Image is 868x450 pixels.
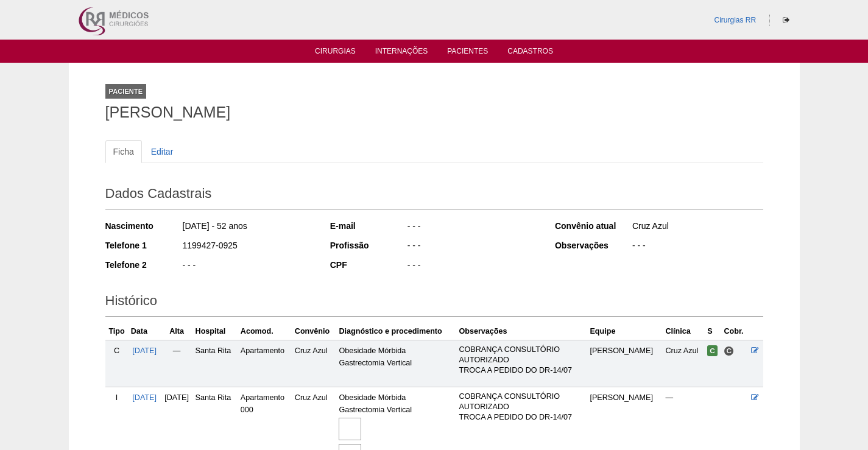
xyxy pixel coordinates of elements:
th: Tipo [105,323,129,340]
td: Santa Rita [193,340,238,387]
h1: [PERSON_NAME] [105,105,763,120]
a: Cirurgias [315,47,356,59]
div: - - - [182,259,314,274]
td: [PERSON_NAME] [587,340,663,387]
p: COBRANÇA CONSULTÓRIO AUTORIZADO TROCA A PEDIDO DO DR-14/07 [459,345,585,376]
th: Equipe [587,323,663,340]
div: Convênio atual [555,220,631,232]
th: Convênio [292,323,337,340]
th: Acomod. [238,323,292,340]
td: — [161,340,193,387]
span: [DATE] [164,393,189,402]
span: Confirmada [707,345,718,356]
div: Telefone 1 [105,239,182,251]
div: C [108,345,126,357]
td: Obesidade Mórbida Gastrectomia Vertical [336,340,456,387]
td: Apartamento [238,340,292,387]
a: Internações [375,47,428,59]
h2: Dados Cadastrais [105,181,763,209]
a: Cirurgias RR [714,16,756,24]
div: Cruz Azul [631,220,763,235]
div: CPF [330,259,406,271]
th: Diagnóstico e procedimento [336,323,456,340]
div: Paciente [105,84,147,99]
i: Sair [783,16,789,24]
div: 1199427-0925 [182,239,314,255]
a: Pacientes [447,47,488,59]
span: Consultório [724,346,734,356]
th: Cobr. [721,323,749,340]
div: - - - [406,259,538,274]
a: Ficha [105,140,142,163]
th: Observações [456,323,587,340]
a: Editar [143,140,182,163]
th: Hospital [193,323,238,340]
div: [DATE] - 52 anos [182,220,314,235]
div: E-mail [330,220,406,232]
td: Cruz Azul [292,340,337,387]
div: Observações [555,239,631,251]
div: - - - [406,220,538,235]
th: Alta [161,323,193,340]
div: I [108,392,126,404]
p: COBRANÇA CONSULTÓRIO AUTORIZADO TROCA A PEDIDO DO DR-14/07 [459,392,585,423]
td: Cruz Azul [663,340,705,387]
div: Profissão [330,239,406,251]
a: Cadastros [507,47,553,59]
div: - - - [406,239,538,255]
th: Data [129,323,161,340]
a: [DATE] [132,346,157,355]
th: S [705,323,721,340]
div: Nascimento [105,220,182,232]
a: [DATE] [132,393,157,402]
div: Telefone 2 [105,259,182,271]
th: Clínica [663,323,705,340]
h2: Histórico [105,289,763,317]
div: - - - [631,239,763,255]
